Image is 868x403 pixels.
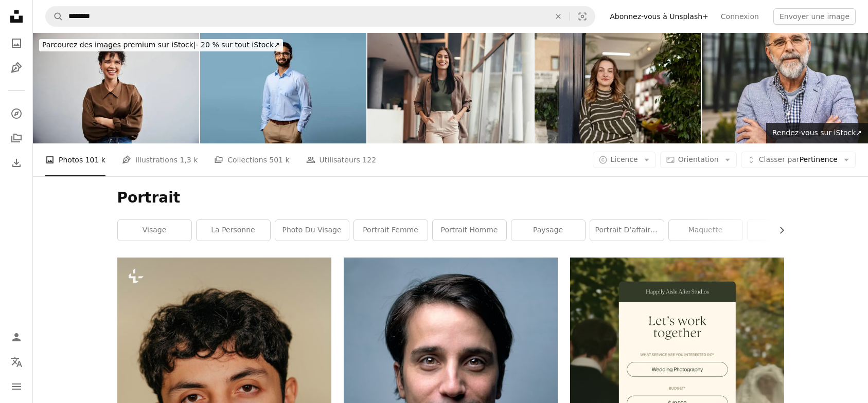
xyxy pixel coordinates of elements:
a: Illustrations [6,58,27,78]
a: photo du visage [275,220,349,241]
button: Envoyer une image [773,8,856,25]
span: 122 [362,154,376,166]
a: Collections [6,128,27,149]
a: maquette [669,220,742,241]
img: Femme d’affaires confiante marchant dans un immeuble de bureaux moderne [367,33,534,143]
a: Portrait d’affaires [590,220,664,241]
span: Pertinence [759,155,838,165]
span: Orientation [678,155,719,163]
a: Utilisateurs 122 [306,143,377,176]
button: Menu [6,376,27,397]
a: paysage [511,220,585,241]
a: la personne [197,220,270,241]
a: Explorer [6,103,27,124]
button: Langue [6,352,27,372]
a: mode [748,220,821,241]
span: Classer par [759,155,800,163]
a: Rendez-vous sur iStock↗ [766,123,868,143]
button: Rechercher sur Unsplash [46,7,63,26]
div: - 20 % sur tout iStock ↗ [39,39,283,51]
a: Historique de téléchargement [6,153,27,173]
a: Abonnez-vous à Unsplash+ [604,8,715,25]
span: Rendez-vous sur iStock ↗ [772,129,862,137]
a: Visage [118,220,191,241]
h1: Portrait [117,189,784,207]
button: faire défiler la liste vers la droite [772,220,784,241]
a: Accueil — Unsplash [6,6,27,29]
button: Licence [593,152,656,168]
img: Portrait of senior man businessman arm crossed outdoor [702,33,868,143]
form: Rechercher des visuels sur tout le site [45,6,595,27]
a: Parcourez des images premium sur iStock|- 20 % sur tout iStock↗ [33,33,289,58]
button: Classer parPertinence [741,152,856,168]
img: Jeune femme d’affaires rieuse debout avec ses bras croisés contre un mur de bureau [33,33,199,143]
a: portrait homme [433,220,506,241]
button: Orientation [660,152,737,168]
a: Illustrations 1,3 k [122,143,198,176]
span: 501 k [269,154,289,166]
img: Portrait d’un homme d’affaires indien confiant portant des lunettes, les mains dans les poches, r... [200,33,366,143]
span: Parcourez des images premium sur iStock | [42,41,196,49]
a: Connexion [715,8,765,25]
a: Photos [6,33,27,53]
span: 1,3 k [180,154,198,166]
span: Licence [611,155,638,163]
button: Effacer [547,7,570,26]
button: Recherche de visuels [570,7,595,26]
a: Connexion / S’inscrire [6,327,27,347]
a: portrait femme [354,220,428,241]
img: Portrait d’une jeune entrepreneuse confiante debout à l’entrée de son magasin de fleurs [535,33,701,143]
a: Collections 501 k [214,143,289,176]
